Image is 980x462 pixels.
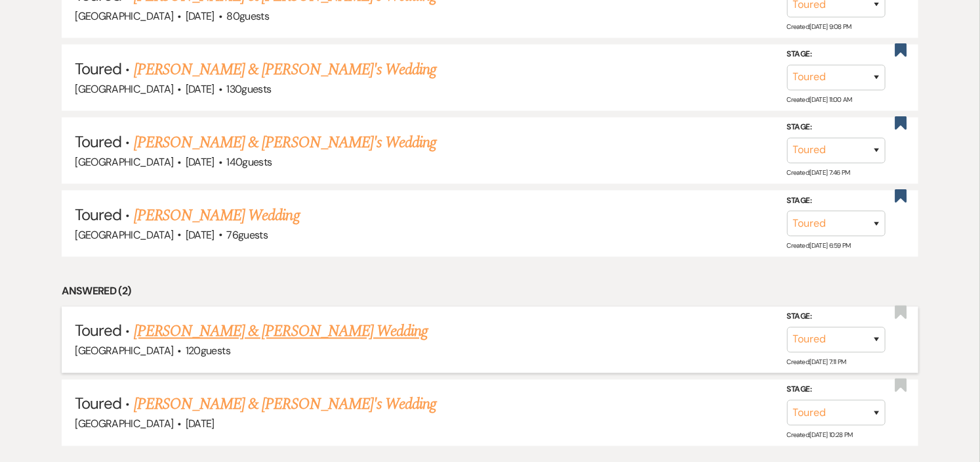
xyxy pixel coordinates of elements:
span: 140 guests [226,155,272,169]
span: [GEOGRAPHIC_DATA] [75,417,173,431]
span: [GEOGRAPHIC_DATA] [75,9,173,23]
span: Created: [DATE] 9:08 PM [787,22,851,31]
span: Toured [75,321,121,341]
span: 120 guests [186,344,230,358]
span: [DATE] [186,82,214,96]
a: [PERSON_NAME] & [PERSON_NAME]'s Wedding [134,58,437,81]
span: [DATE] [186,229,214,243]
span: Created: [DATE] 7:46 PM [787,169,850,177]
span: Created: [DATE] 11:00 AM [787,96,852,104]
label: Stage: [787,310,886,325]
span: Created: [DATE] 10:28 PM [787,431,853,440]
label: Stage: [787,194,886,208]
label: Stage: [787,383,886,398]
span: 130 guests [226,82,271,96]
span: [DATE] [186,417,214,431]
span: [GEOGRAPHIC_DATA] [75,155,173,169]
span: 80 guests [226,9,269,23]
a: [PERSON_NAME] & [PERSON_NAME]'s Wedding [134,393,437,417]
label: Stage: [787,48,886,62]
span: [GEOGRAPHIC_DATA] [75,82,173,96]
span: [DATE] [186,9,214,23]
a: [PERSON_NAME] & [PERSON_NAME] Wedding [134,320,428,344]
a: [PERSON_NAME] Wedding [134,204,300,227]
span: Created: [DATE] 7:11 PM [787,358,846,367]
span: Toured [75,131,121,152]
label: Stage: [787,121,886,135]
span: [GEOGRAPHIC_DATA] [75,229,173,243]
li: Answered (2) [62,283,918,300]
span: Toured [75,204,121,225]
span: 76 guests [226,229,268,243]
span: [GEOGRAPHIC_DATA] [75,344,173,358]
span: Toured [75,58,121,79]
span: Toured [75,394,121,414]
span: Created: [DATE] 6:59 PM [787,242,851,250]
a: [PERSON_NAME] & [PERSON_NAME]'s Wedding [134,131,437,154]
span: [DATE] [186,155,214,169]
